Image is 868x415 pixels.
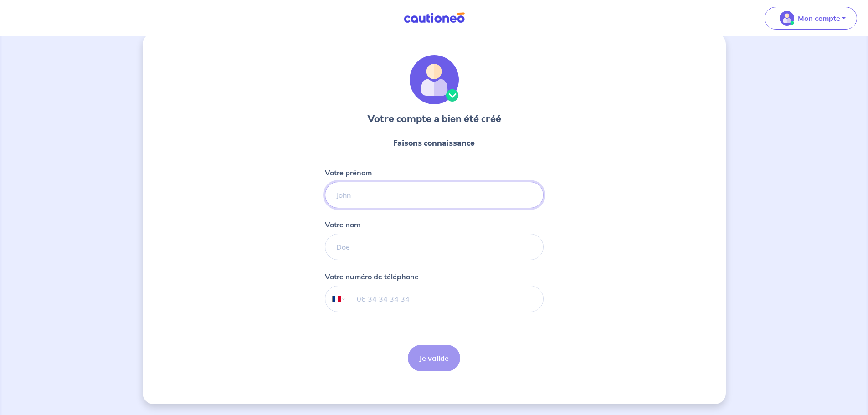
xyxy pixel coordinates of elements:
[325,271,419,282] p: Votre numéro de téléphone
[780,11,794,26] img: illu_account_valid_menu.svg
[410,55,459,104] img: illu_account_valid.svg
[367,112,501,126] h3: Votre compte a bien été créé
[393,137,475,149] p: Faisons connaissance
[325,182,544,208] input: John
[325,167,372,178] p: Votre prénom
[325,219,360,230] p: Votre nom
[400,12,468,24] img: Cautioneo
[798,13,840,24] p: Mon compte
[765,7,857,30] button: illu_account_valid_menu.svgMon compte
[346,286,543,312] input: 06 34 34 34 34
[325,234,544,260] input: Doe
